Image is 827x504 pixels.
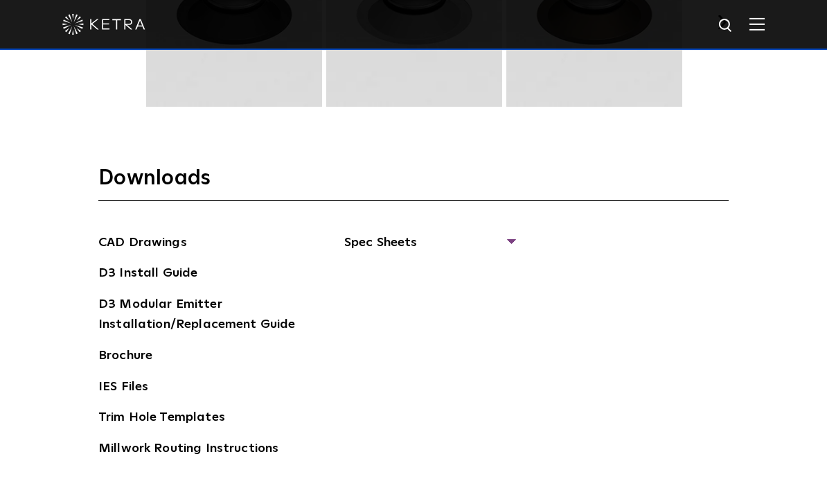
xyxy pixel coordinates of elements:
a: D3 Install Guide [98,263,197,286]
a: IES Files [98,377,148,399]
a: CAD Drawings [98,233,187,255]
img: ketra-logo-2019-white [62,14,145,35]
a: D3 Modular Emitter Installation/Replacement Guide [98,295,306,337]
img: Hamburger%20Nav.svg [749,17,765,31]
h3: Downloads [98,165,729,201]
img: search icon [718,17,735,35]
span: Spec Sheets [344,233,514,263]
a: Trim Hole Templates [98,408,225,430]
a: Millwork Routing Instructions [98,439,278,461]
a: Brochure [98,346,152,368]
